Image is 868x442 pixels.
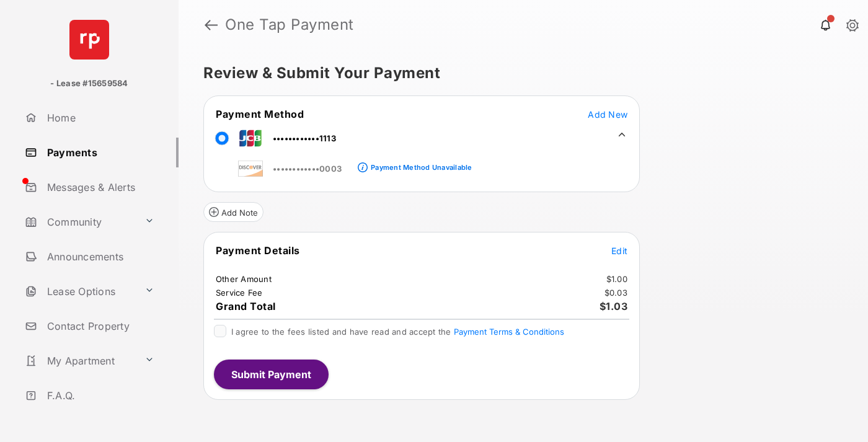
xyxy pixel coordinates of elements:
[606,273,628,285] td: $1.00
[20,138,179,167] a: Payments
[20,381,179,410] a: F.A.Q.
[20,103,179,133] a: Home
[588,109,627,120] span: Add New
[69,20,109,60] img: svg+xml;base64,PHN2ZyB4bWxucz0iaHR0cDovL3d3dy53My5vcmcvMjAwMC9zdmciIHdpZHRoPSI2NCIgaGVpZ2h0PSI2NC...
[20,276,139,306] a: Lease Options
[454,327,564,337] button: I agree to the fees listed and have read and accept the
[215,287,263,298] td: Service Fee
[20,172,179,202] a: Messages & Alerts
[611,244,627,257] button: Edit
[225,17,354,32] strong: One Tap Payment
[273,133,336,143] span: ••••••••••••1113
[273,164,342,174] span: ••••••••••••0003
[20,346,139,376] a: My Apartment
[368,153,472,174] a: Payment Method Unavailable
[371,163,472,172] div: Payment Method Unavailable
[231,327,564,337] span: I agree to the fees listed and have read and accept the
[20,242,179,272] a: Announcements
[216,300,276,312] span: Grand Total
[50,77,128,90] p: - Lease #15659584
[604,287,628,298] td: $0.03
[203,66,833,81] h5: Review & Submit Your Payment
[20,311,179,341] a: Contact Property
[600,300,628,312] span: $1.03
[216,244,300,257] span: Payment Details
[215,273,272,285] td: Other Amount
[203,202,263,222] button: Add Note
[611,245,627,256] span: Edit
[20,207,139,237] a: Community
[216,108,304,120] span: Payment Method
[588,108,627,120] button: Add New
[214,360,329,389] button: Submit Payment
